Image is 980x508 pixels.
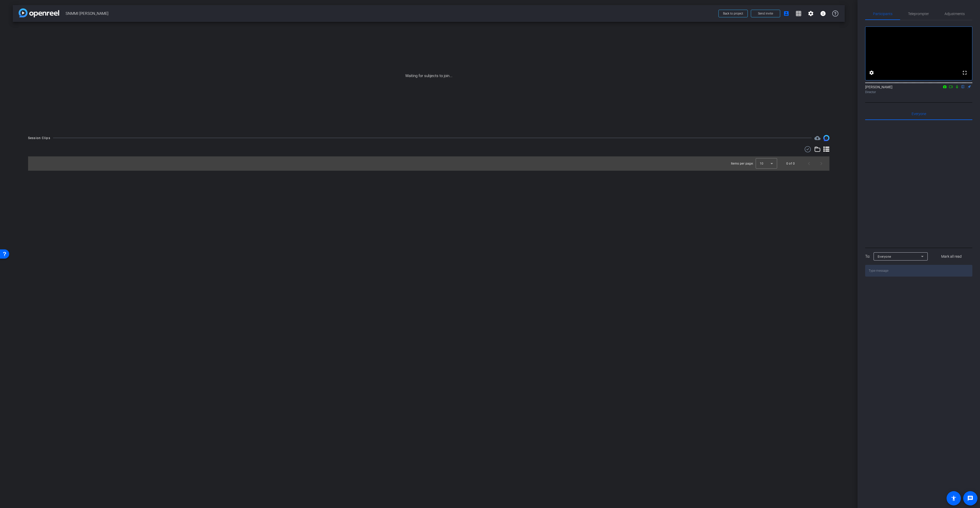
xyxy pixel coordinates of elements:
[814,135,820,141] mat-icon: cloud_upload
[941,254,962,259] span: Mark all read
[868,70,875,76] mat-icon: settings
[28,135,50,141] div: Session Clips
[945,12,965,16] span: Adjustments
[718,10,748,17] button: Back to project
[820,10,826,17] mat-icon: info
[795,10,802,17] mat-icon: grid_on
[19,8,59,17] img: app-logo
[951,495,957,501] mat-icon: accessibility
[803,157,815,170] button: Previous page
[962,70,968,76] mat-icon: fullscreen
[908,12,929,16] span: Teleprompter
[931,252,973,261] button: Mark all read
[960,84,966,89] mat-icon: flip
[912,112,926,116] span: Everyone
[815,157,827,170] button: Next page
[758,11,773,16] span: Send invite
[66,8,715,19] span: SNMMI [PERSON_NAME]
[823,135,829,141] img: Session clips
[731,161,754,166] div: Items per page:
[783,10,789,17] mat-icon: account_box
[873,12,892,16] span: Participants
[865,84,972,94] div: [PERSON_NAME]
[878,255,891,258] span: Everyone
[865,254,870,259] div: To:
[967,495,973,501] mat-icon: message
[814,135,820,141] span: Destinations for your clips
[808,10,814,17] mat-icon: settings
[751,10,780,17] button: Send invite
[13,22,845,130] div: Waiting for subjects to join...
[786,161,795,166] div: 0 of 0
[865,90,972,94] div: Director
[723,12,743,15] span: Back to project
